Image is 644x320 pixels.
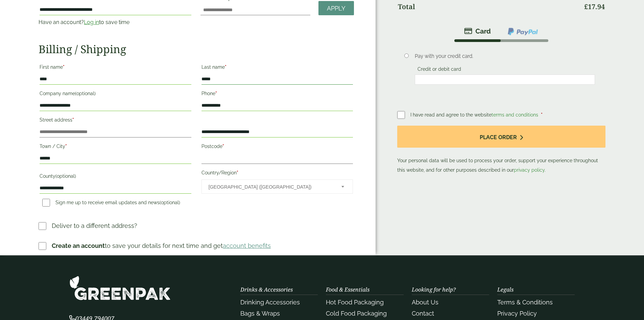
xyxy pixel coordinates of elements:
span: I have read and agree to the website [410,112,540,118]
p: Your personal data will be used to process your order, support your experience throughout this we... [397,126,605,175]
a: Privacy Policy [497,310,537,317]
input: Sign me up to receive email updates and news(optional) [42,199,50,207]
a: terms and conditions [492,112,538,118]
span: (optional) [55,173,76,179]
a: Log in [84,19,99,25]
bdi: 17.94 [584,2,605,11]
label: Postcode [201,142,353,153]
p: to save your details for next time and get [52,241,271,250]
img: ppcp-gateway.png [507,27,539,36]
iframe: Secure card payment input frame [417,77,593,83]
a: Cold Food Packaging [326,310,387,317]
img: stripe.png [464,27,491,35]
abbr: required [63,64,65,70]
label: Country/Region [201,168,353,179]
span: £ [584,2,588,11]
a: Hot Food Packaging [326,299,384,306]
label: Town / City [40,142,191,153]
span: Country/Region [201,179,353,194]
span: United Kingdom (UK) [209,180,332,194]
a: Drinking Accessories [240,299,300,306]
p: Have an account? to save time [39,18,192,26]
abbr: required [215,91,217,96]
a: Contact [412,310,434,317]
strong: Create an account [52,242,105,249]
a: Terms & Conditions [497,299,553,306]
label: Sign me up to receive email updates and news [40,200,183,207]
span: (optional) [160,200,180,205]
label: Street address [40,115,191,127]
label: Credit or debit card [415,66,464,74]
label: Last name [201,62,353,74]
p: Deliver to a different address? [52,221,137,230]
span: Apply [327,5,345,12]
span: (optional) [75,91,96,96]
label: Phone [201,89,353,100]
label: County [40,171,191,183]
abbr: required [72,117,74,123]
abbr: required [65,144,67,149]
a: privacy policy [514,167,545,173]
p: Pay with your credit card. [415,52,595,60]
a: About Us [412,299,438,306]
label: First name [40,62,191,74]
abbr: required [541,112,543,118]
abbr: required [222,144,224,149]
a: Bags & Wraps [240,310,280,317]
a: Apply [318,1,354,16]
button: Place order [397,126,605,148]
abbr: required [225,64,226,70]
h2: Billing / Shipping [39,43,354,56]
abbr: required [237,170,238,175]
label: Company name [40,89,191,100]
img: GreenPak Supplies [69,276,171,300]
a: account benefits [223,242,271,249]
